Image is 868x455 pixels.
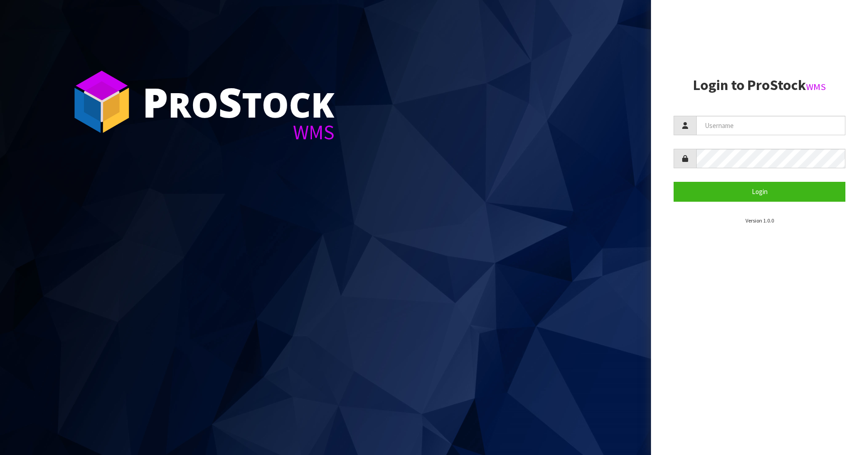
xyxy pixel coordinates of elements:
small: WMS [806,81,826,93]
input: Username [696,116,845,135]
h2: Login to ProStock [674,77,845,93]
span: S [218,74,242,129]
span: P [142,74,168,129]
div: WMS [142,122,335,142]
img: ProStock Cube [68,68,136,136]
div: ro tock [142,81,335,122]
small: Version 1.0.0 [745,217,774,224]
button: Login [674,182,845,201]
